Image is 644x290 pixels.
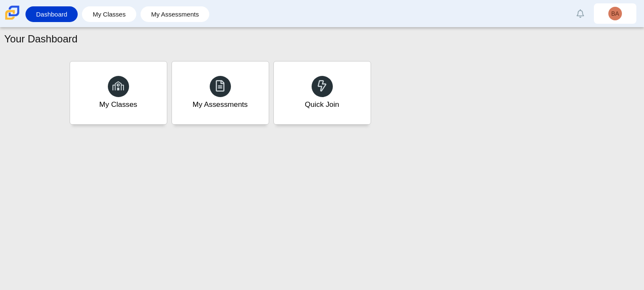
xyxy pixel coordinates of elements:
h1: Your Dashboard [4,32,78,46]
div: Quick Join [305,99,339,110]
span: BA [611,11,619,17]
img: Carmen School of Science & Technology [3,4,21,22]
div: My Classes [99,99,138,110]
a: Dashboard [30,6,73,22]
div: My Assessments [193,99,248,110]
a: Carmen School of Science & Technology [3,16,21,23]
a: Quick Join [273,61,371,125]
a: My Classes [86,6,132,22]
a: BA [594,3,636,24]
a: My Assessments [145,6,205,22]
a: My Classes [70,61,167,125]
a: Alerts [571,4,590,23]
a: My Assessments [172,61,269,125]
